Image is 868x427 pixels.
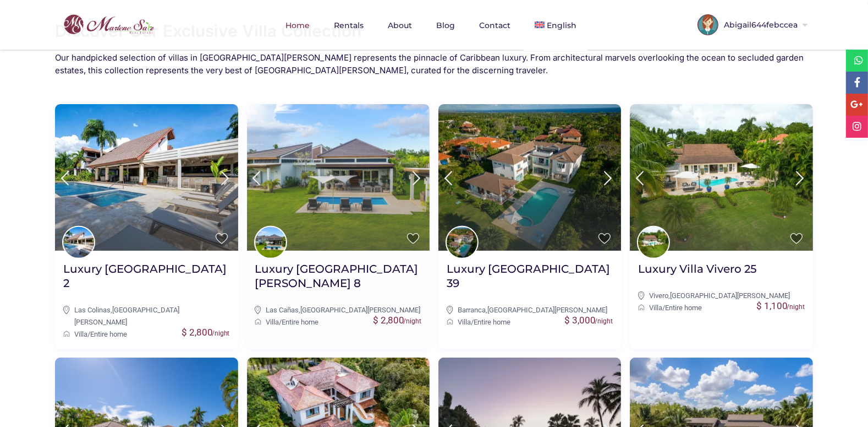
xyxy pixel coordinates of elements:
a: [GEOGRAPHIC_DATA][PERSON_NAME] [670,291,790,300]
a: [GEOGRAPHIC_DATA][PERSON_NAME] [74,306,179,326]
a: Entire home [665,304,702,312]
h2: Luxury [GEOGRAPHIC_DATA] 39 [447,262,613,290]
h2: Our handpicked selection of villas in [GEOGRAPHIC_DATA][PERSON_NAME] represents the pinnacle of C... [55,51,813,77]
h2: Luxury [GEOGRAPHIC_DATA][PERSON_NAME] 8 [255,262,421,290]
img: Luxury Villa Vivero 25 [630,104,812,251]
span: English [547,20,576,30]
img: Luxury Villa Cañas 8 [247,104,430,251]
img: Luxury Villa Colinas 2 [55,104,238,251]
span: Abigail644febccea [718,21,800,29]
a: Luxury Villa Vivero 25 [638,262,756,284]
a: Barranca [458,306,486,314]
div: , [638,290,804,302]
a: Villa [266,318,279,326]
a: [GEOGRAPHIC_DATA][PERSON_NAME] [487,306,607,314]
div: / [638,302,804,314]
img: Luxury Villa Barranca 39 [438,104,621,251]
div: / [447,316,613,328]
div: / [255,316,421,328]
div: / [63,328,229,340]
img: logo [47,12,157,37]
div: , [63,304,229,329]
a: Entire home [282,318,319,326]
a: Entire home [474,318,510,326]
a: [GEOGRAPHIC_DATA][PERSON_NAME] [301,306,421,314]
div: , [447,304,613,316]
a: Las Colinas [74,306,111,314]
a: Luxury [GEOGRAPHIC_DATA] 2 [63,262,229,299]
a: Luxury [GEOGRAPHIC_DATA][PERSON_NAME] 8 [255,262,421,299]
a: Las Cañas [266,306,299,314]
a: Luxury [GEOGRAPHIC_DATA] 39 [447,262,613,299]
a: Villa [74,330,87,338]
h2: Luxury Villa Vivero 25 [638,262,756,276]
a: Villa [649,304,662,312]
a: Vivero [649,291,668,300]
a: Entire home [90,330,127,338]
div: , [255,304,421,316]
h2: Luxury [GEOGRAPHIC_DATA] 2 [63,262,229,290]
a: Villa [458,318,471,326]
